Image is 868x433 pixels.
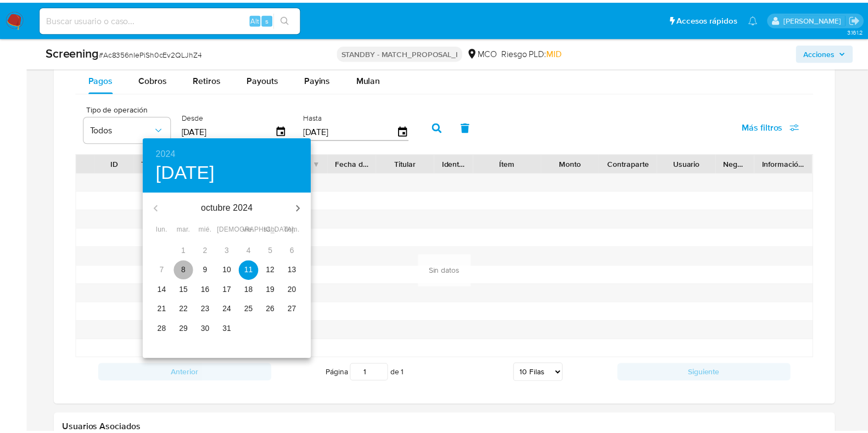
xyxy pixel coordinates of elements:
[203,284,212,295] p: 16
[198,261,217,280] button: 9
[247,304,256,315] p: 25
[176,280,195,300] button: 15
[205,265,210,275] p: 9
[242,300,261,320] button: 25
[176,320,195,340] button: 29
[269,265,278,275] p: 12
[285,300,305,320] button: 27
[159,284,168,295] p: 14
[154,320,173,340] button: 28
[225,304,234,315] p: 24
[264,300,283,320] button: 26
[291,284,300,295] p: 20
[198,280,217,300] button: 16
[264,261,283,280] button: 12
[291,265,300,275] p: 13
[220,280,239,300] button: 17
[220,224,239,235] span: [DEMOGRAPHIC_DATA].
[264,224,283,235] span: sáb.
[291,304,300,315] p: 27
[285,280,305,300] button: 20
[198,320,217,340] button: 30
[269,284,278,295] p: 19
[269,304,278,315] p: 26
[183,265,188,275] p: 8
[203,324,212,335] p: 30
[176,224,195,235] span: mar.
[181,324,190,335] p: 29
[285,224,305,235] span: dom.
[158,161,217,184] button: [DATE]
[171,201,288,215] p: octubre 2024
[220,261,239,280] button: 10
[198,224,217,235] span: mié.
[176,300,195,320] button: 22
[247,284,256,295] p: 18
[158,145,177,161] button: 2024
[176,261,195,280] button: 8
[242,261,261,280] button: 11
[154,280,173,300] button: 14
[181,304,190,315] p: 22
[159,324,168,335] p: 28
[159,304,168,315] p: 21
[220,300,239,320] button: 24
[154,224,173,235] span: lun.
[225,265,234,275] p: 10
[198,300,217,320] button: 23
[203,304,212,315] p: 23
[225,284,234,295] p: 17
[285,261,305,280] button: 13
[154,300,173,320] button: 21
[242,224,261,235] span: vie.
[181,284,190,295] p: 15
[264,280,283,300] button: 19
[247,265,256,275] p: 11
[225,324,234,335] p: 31
[220,320,239,340] button: 31
[242,280,261,300] button: 18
